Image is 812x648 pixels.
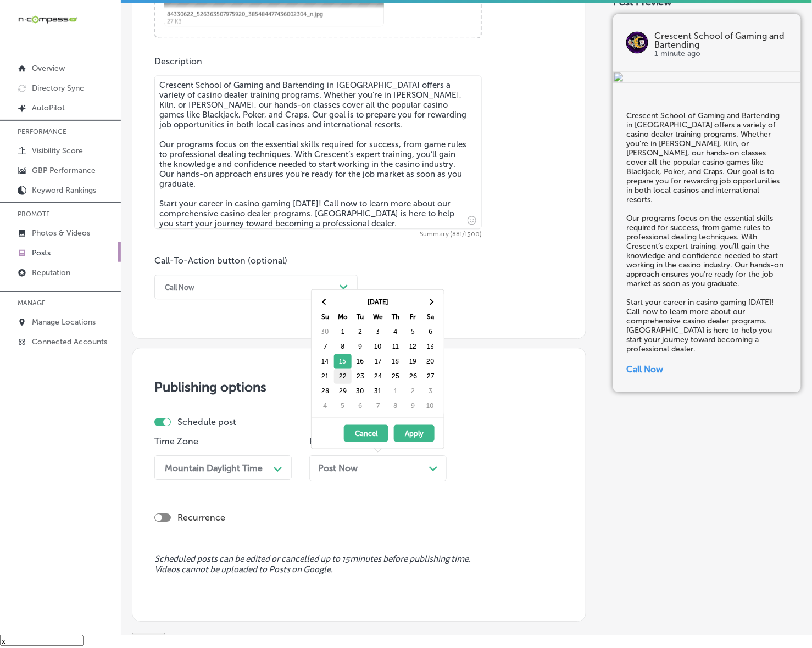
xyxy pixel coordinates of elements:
[387,369,404,384] td: 25
[369,369,387,384] td: 24
[177,512,225,523] label: Recurrence
[422,339,440,354] td: 13
[422,310,440,325] th: Sa
[422,399,440,414] td: 10
[334,310,352,325] th: Mo
[626,364,663,375] span: Call Now
[334,354,352,369] td: 15
[422,384,440,399] td: 3
[165,283,194,291] div: Call Now
[404,310,422,325] th: Fr
[626,111,788,354] h5: Crescent School of Gaming and Bartending in [GEOGRAPHIC_DATA] offers a variety of casino dealer t...
[352,369,369,384] td: 23
[369,339,387,354] td: 10
[32,103,65,113] p: AutoPilot
[394,425,435,442] button: Apply
[334,384,352,399] td: 29
[352,339,369,354] td: 9
[32,268,70,277] p: Reputation
[422,325,440,339] td: 6
[132,633,165,645] button: Publish
[154,231,482,238] span: Summary (881/1500)
[154,75,482,229] textarea: Crescent School of Gaming and Bartending in [GEOGRAPHIC_DATA] offers a variety of casino dealer t...
[316,310,334,325] th: Su
[316,384,334,399] td: 28
[404,399,422,414] td: 9
[154,255,287,266] label: Call-To-Action button (optional)
[387,354,404,369] td: 18
[154,379,564,395] h3: Publishing options
[32,166,96,175] p: GBP Performance
[334,295,422,310] th: [DATE]
[369,399,387,414] td: 7
[154,436,292,446] p: Time Zone
[352,384,369,399] td: 30
[404,384,422,399] td: 2
[404,339,422,354] td: 12
[316,354,334,369] td: 14
[334,339,352,354] td: 8
[154,56,202,66] label: Description
[165,462,263,473] div: Mountain Daylight Time
[316,339,334,354] td: 7
[316,325,334,339] td: 30
[422,354,440,369] td: 20
[369,354,387,369] td: 17
[316,399,334,414] td: 4
[177,417,236,427] label: Schedule post
[32,83,84,93] p: Directory Sync
[404,325,422,339] td: 5
[32,186,96,195] p: Keyword Rankings
[387,399,404,414] td: 8
[309,436,447,446] p: Post on
[463,213,476,227] span: Insert emoji
[655,32,788,49] p: Crescent School of Gaming and Bartending
[404,354,422,369] td: 19
[32,317,96,327] p: Manage Locations
[334,399,352,414] td: 5
[352,354,369,369] td: 16
[387,325,404,339] td: 4
[352,310,369,325] th: Tu
[334,325,352,339] td: 1
[18,14,78,25] img: 660ab0bf-5cc7-4cb8-ba1c-48b5ae0f18e60NCTV_CLogo_TV_Black_-500x88.png
[422,369,440,384] td: 27
[387,339,404,354] td: 11
[154,554,564,575] span: Scheduled posts can be edited or cancelled up to 15 minutes before publishing time. Videos cannot...
[404,369,422,384] td: 26
[352,399,369,414] td: 6
[655,49,788,58] p: 1 minute ago
[316,369,334,384] td: 21
[626,31,648,53] img: logo
[369,310,387,325] th: We
[32,248,51,258] p: Posts
[369,384,387,399] td: 31
[32,146,83,155] p: Visibility Score
[32,64,65,73] p: Overview
[613,71,801,85] img: 9b87a92e-9efa-4803-9cb8-0f67cd9089d4
[344,425,388,442] button: Cancel
[387,310,404,325] th: Th
[32,228,90,238] p: Photos & Videos
[32,337,107,347] p: Connected Accounts
[318,463,358,473] span: Post Now
[334,369,352,384] td: 22
[369,325,387,339] td: 3
[387,384,404,399] td: 1
[352,325,369,339] td: 2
